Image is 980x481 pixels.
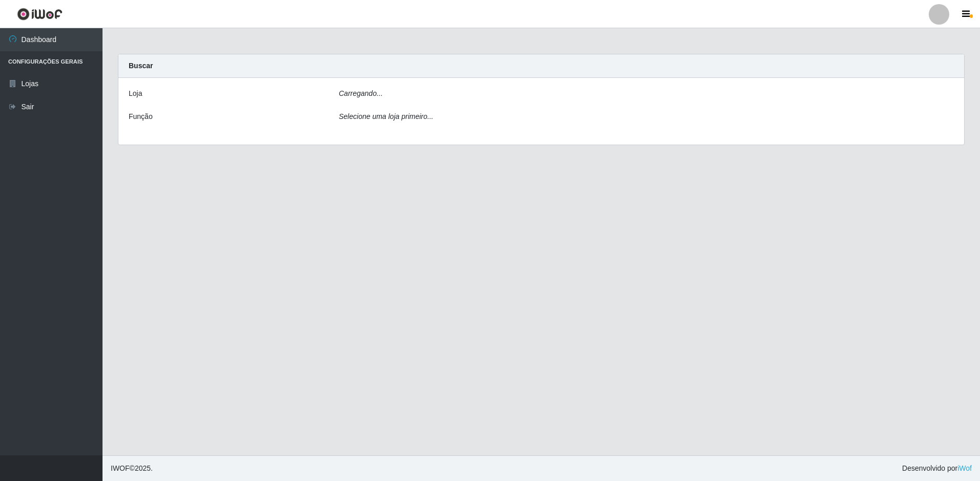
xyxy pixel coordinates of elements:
span: © 2025 . [111,463,153,474]
span: Desenvolvido por [902,463,972,474]
label: Função [129,111,153,122]
span: IWOF [111,464,130,472]
a: iWof [957,464,972,472]
i: Selecione uma loja primeiro... [339,112,433,121]
img: CoreUI Logo [17,8,63,21]
strong: Buscar [129,62,153,70]
label: Loja [129,88,142,99]
i: Carregando... [339,89,383,97]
